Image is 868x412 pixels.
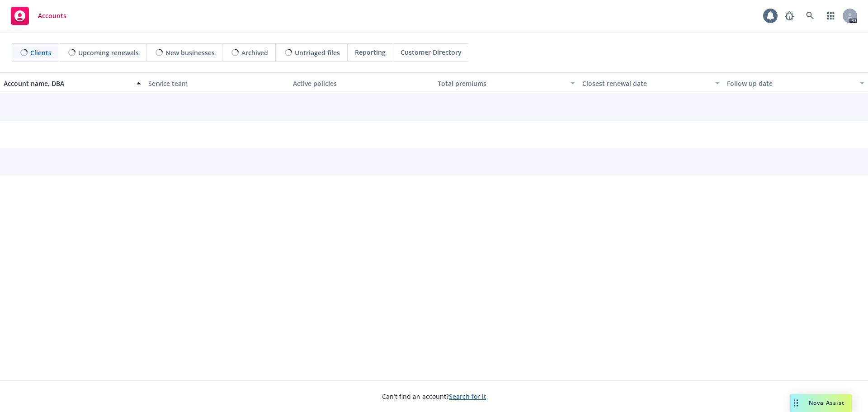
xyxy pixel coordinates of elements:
[582,79,710,88] div: Closest renewal date
[30,48,52,57] span: Clients
[293,79,430,88] div: Active policies
[148,79,286,88] div: Service team
[241,48,268,57] span: Archived
[165,48,215,57] span: New businesses
[401,47,462,57] span: Customer Directory
[289,72,434,94] button: Active policies
[295,48,340,57] span: Untriaged files
[382,392,486,401] span: Can't find an account?
[727,79,854,88] div: Follow up date
[579,72,723,94] button: Closest renewal date
[4,79,131,88] div: Account name, DBA
[434,72,579,94] button: Total premiums
[790,394,802,412] div: Drag to move
[809,399,844,407] span: Nova Assist
[801,7,819,25] a: Search
[780,7,798,25] a: Report a Bug
[78,48,139,57] span: Upcoming renewals
[438,79,565,88] div: Total premiums
[822,7,840,25] a: Switch app
[449,392,486,401] a: Search for it
[7,3,70,28] a: Accounts
[355,47,386,57] span: Reporting
[723,72,868,94] button: Follow up date
[38,12,66,19] span: Accounts
[145,72,289,94] button: Service team
[790,394,852,412] button: Nova Assist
